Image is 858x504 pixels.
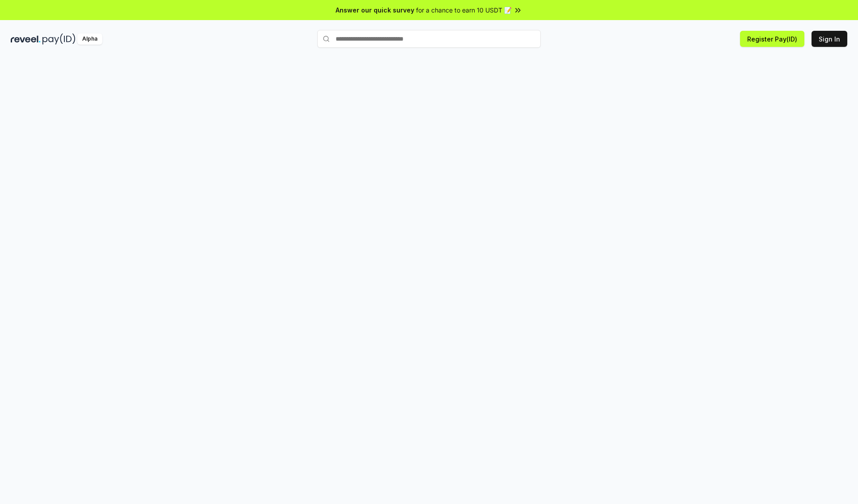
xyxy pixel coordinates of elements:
img: pay_id [42,33,76,45]
img: reveel_dark [11,33,41,45]
button: Sign In [812,31,847,47]
button: Register Pay(ID) [740,31,804,47]
span: Answer our quick survey [336,5,414,15]
div: Alpha [77,33,102,45]
span: for a chance to earn 10 USDT 📝 [416,5,512,15]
